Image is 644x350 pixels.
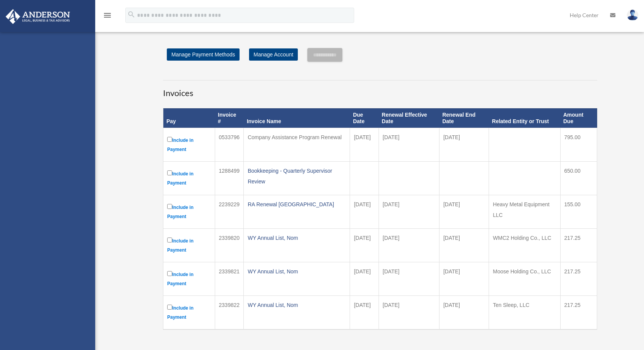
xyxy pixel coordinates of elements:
[379,128,439,161] td: [DATE]
[248,199,346,210] div: RA Renewal [GEOGRAPHIC_DATA]
[215,262,244,295] td: 2339821
[248,165,346,187] div: Bookkeeping - Quarterly Supervisor Review
[248,233,346,243] div: WY Annual List, Nom
[350,228,379,262] td: [DATE]
[439,195,489,228] td: [DATE]
[350,128,379,161] td: [DATE]
[379,195,439,228] td: [DATE]
[167,305,172,310] input: Include in Payment
[379,108,439,128] th: Renewal Effective Date
[560,128,597,161] td: 795.00
[248,300,346,310] div: WY Annual List, Nom
[489,262,560,295] td: Moose Holding Co., LLC
[167,170,172,175] input: Include in Payment
[167,48,240,61] a: Manage Payment Methods
[627,10,638,21] img: User Pic
[167,270,211,288] label: Include in Payment
[439,262,489,295] td: [DATE]
[560,262,597,295] td: 217.25
[489,108,560,128] th: Related Entity or Trust
[350,195,379,228] td: [DATE]
[560,161,597,195] td: 650.00
[215,195,244,228] td: 2239229
[103,11,112,20] i: menu
[167,236,211,255] label: Include in Payment
[167,204,172,209] input: Include in Payment
[103,13,112,20] a: menu
[379,262,439,295] td: [DATE]
[379,295,439,329] td: [DATE]
[167,238,172,242] input: Include in Payment
[215,228,244,262] td: 2339820
[560,295,597,329] td: 217.25
[167,303,211,322] label: Include in Payment
[215,108,244,128] th: Invoice #
[379,228,439,262] td: [DATE]
[215,295,244,329] td: 2339822
[350,262,379,295] td: [DATE]
[350,295,379,329] td: [DATE]
[248,266,346,277] div: WY Annual List, Nom
[167,169,211,188] label: Include in Payment
[215,128,244,161] td: 0533796
[215,161,244,195] td: 1288499
[489,295,560,329] td: Ten Sleep, LLC
[249,48,298,61] a: Manage Account
[163,80,597,99] h3: Invoices
[560,195,597,228] td: 155.00
[560,228,597,262] td: 217.25
[167,135,211,154] label: Include in Payment
[167,137,172,142] input: Include in Payment
[439,295,489,329] td: [DATE]
[439,108,489,128] th: Renewal End Date
[244,108,350,128] th: Invoice Name
[248,132,346,143] div: Company Assistance Program Renewal
[167,202,211,221] label: Include in Payment
[489,195,560,228] td: Heavy Metal Equipment LLC
[350,108,379,128] th: Due Date
[489,228,560,262] td: WMC2 Holding Co., LLC
[439,228,489,262] td: [DATE]
[560,108,597,128] th: Amount Due
[167,271,172,276] input: Include in Payment
[163,108,215,128] th: Pay
[439,128,489,161] td: [DATE]
[3,9,72,24] img: Anderson Advisors Platinum Portal
[127,10,136,19] i: search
